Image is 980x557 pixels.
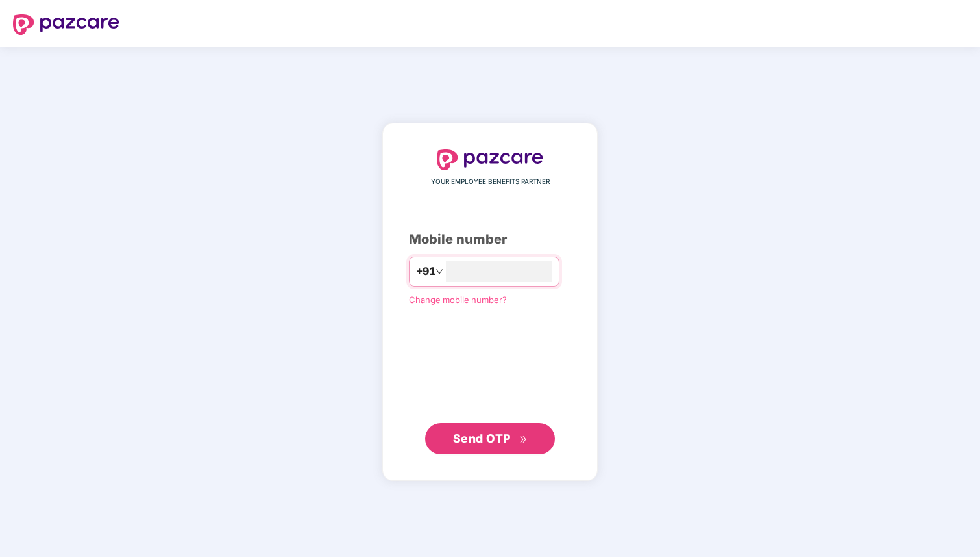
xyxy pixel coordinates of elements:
[409,229,571,250] div: Mobile number
[409,294,507,305] a: Change mobile number?
[519,435,528,444] span: double-right
[425,423,555,454] button: Send OTPdouble-right
[453,432,511,445] span: Send OTP
[435,268,443,276] span: down
[437,149,543,170] img: logo
[416,263,435,279] span: +91
[431,177,550,187] span: YOUR EMPLOYEE BENEFITS PARTNER
[13,14,119,35] img: logo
